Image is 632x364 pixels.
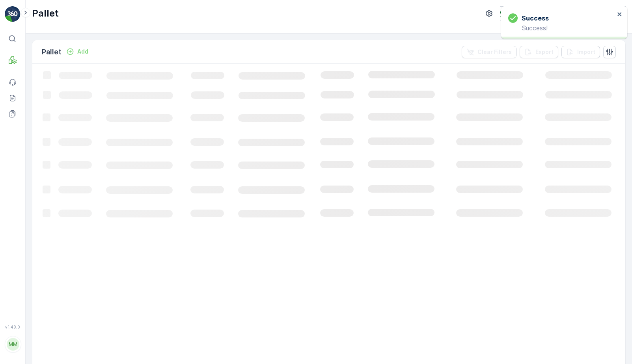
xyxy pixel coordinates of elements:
button: Import [561,46,600,58]
button: close [617,11,623,19]
button: Add [63,47,91,56]
h3: Success [522,13,549,23]
div: MM [7,338,19,351]
img: terracycle_logo.png [500,9,513,18]
p: Pallet [42,46,62,58]
p: Import [577,48,595,56]
p: Export [535,48,554,56]
button: Terracycle-AU04 - Sendable(+10:00) [500,6,626,20]
img: logo [5,6,21,22]
p: Add [77,48,88,56]
p: Clear Filters [477,48,512,56]
button: Clear Filters [462,46,516,58]
p: Pallet [32,7,59,20]
span: v 1.49.0 [5,325,21,329]
button: Export [520,46,558,58]
p: Success! [508,24,615,32]
button: MM [5,331,21,358]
